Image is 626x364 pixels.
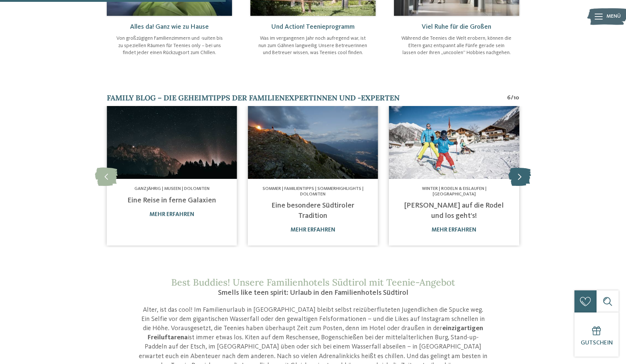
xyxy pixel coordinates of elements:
[581,340,613,346] span: Gutschein
[130,24,209,30] span: Alles da! Ganz wie zu Hause
[432,227,476,233] a: mehr erfahren
[389,106,519,179] img: Urlaub mit Teenagern in Südtirol geplant?
[507,94,511,102] span: 6
[271,202,354,220] a: Eine besondere Südtiroler Tradition
[511,94,513,102] span: /
[401,35,512,57] p: Während die Teenies die Welt erobern, können die Eltern ganz entspannt alle Fünfe gerade sein las...
[107,106,237,179] img: Urlaub mit Teenagern in Südtirol geplant?
[258,35,368,57] p: Was im vergangenen Jahr noch aufregend war, ist nun zum Gähnen langweilig. Unsere Betreuerinnen u...
[171,276,455,288] span: Best Buddies! Unsere Familienhotels Südtirol mit Teenie-Angebot
[291,227,335,233] a: mehr erfahren
[263,187,363,196] span: Sommer | Familientipps | Sommerhighlights | Dolomiten
[404,202,504,220] a: [PERSON_NAME] auf die Rodel und los geht’s!
[114,35,225,57] p: Von großzügigen Familienzimmern und -suiten bis zu speziellen Räumen für Teenies only – bei uns f...
[271,24,355,30] span: Und Action! Teenieprogramm
[127,197,216,204] a: Eine Reise in ferne Galaxien
[248,106,378,179] img: Urlaub mit Teenagern in Südtirol geplant?
[513,94,519,102] span: 10
[422,24,491,30] span: Viel Ruhe für die Großen
[107,93,400,102] span: Family Blog – die Geheimtipps der Familienexpertinnen und -experten
[574,312,619,357] a: Gutschein
[150,212,194,218] a: mehr erfahren
[218,289,408,297] span: Smells like teen spirit: Urlaub in den Familienhotels Südtirol
[134,187,210,191] span: Ganzjährig | Museen | Dolomiten
[422,187,486,196] span: Winter | Rodeln & Eislaufen | [GEOGRAPHIC_DATA]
